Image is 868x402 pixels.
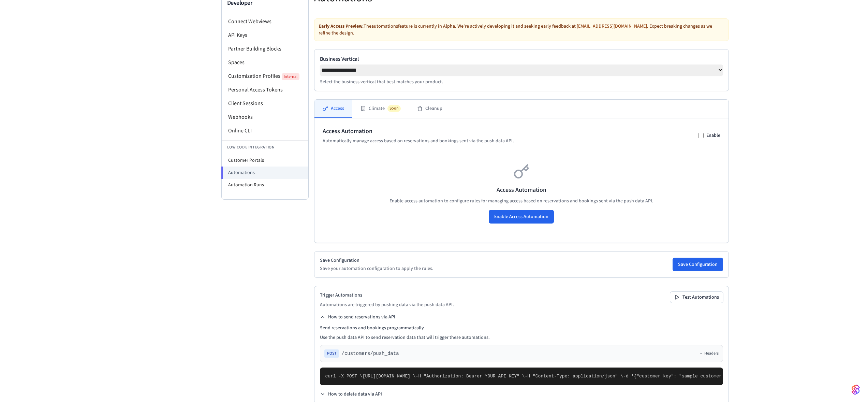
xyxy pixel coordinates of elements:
[320,78,723,85] p: Select the business vertical that best matches your product.
[319,23,364,30] strong: Early Access Preview.
[222,110,308,124] li: Webhooks
[222,83,308,97] li: Personal Access Tokens
[320,301,454,308] p: Automations are triggered by pushing data via the push data API.
[314,100,352,118] button: Access
[320,292,454,299] h2: Trigger Automations
[636,374,737,379] span: "customer_key": "sample_customer_key",
[577,23,647,30] a: [EMAIL_ADDRESS][DOMAIN_NAME]
[623,374,636,379] span: -d '{
[852,384,860,395] img: SeamLogoGradient.69752ec5.svg
[222,42,308,56] li: Partner Building Blocks
[282,73,299,80] span: Internal
[320,55,723,63] label: Business Vertical
[320,334,723,341] p: Use the push data API to send reservation data that will trigger these automations.
[314,18,729,41] div: The automations feature is currently in Alpha. We're actively developing it and seeking early fee...
[323,127,514,136] h2: Access Automation
[222,15,308,28] li: Connect Webviews
[320,314,395,320] button: How to send reservations via API
[320,265,433,272] p: Save your automation configuration to apply the rules.
[416,374,525,379] span: -H "Authorization: Bearer YOUR_API_KEY" \
[221,167,308,179] li: Automations
[222,28,308,42] li: API Keys
[489,210,554,224] button: Enable Access Automation
[409,100,451,118] button: Cleanup
[323,198,720,204] p: Enable access automation to configure rules for managing access based on reservations and booking...
[352,100,409,118] button: ClimateSoon
[699,351,719,356] button: Headers
[323,185,720,195] h3: Access Automation
[320,325,723,331] h4: Send reservations and bookings programmatically
[222,56,308,69] li: Spaces
[222,97,308,110] li: Client Sessions
[222,124,308,138] li: Online CLI
[324,349,339,358] span: POST
[323,138,514,144] p: Automatically manage access based on reservations and bookings sent via the push data API.
[320,391,382,398] button: How to delete data via API
[320,257,433,264] h2: Save Configuration
[363,374,416,379] span: [URL][DOMAIN_NAME] \
[525,374,623,379] span: -H "Content-Type: application/json" \
[673,258,723,271] button: Save Configuration
[342,350,399,357] span: /customers/push_data
[670,292,723,303] button: Test Automations
[325,374,363,379] span: curl -X POST \
[387,105,401,112] span: Soon
[706,132,720,139] label: Enable
[222,69,308,83] li: Customization Profiles
[222,140,308,154] li: Low Code Integration
[222,154,308,167] li: Customer Portals
[222,179,308,191] li: Automation Runs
